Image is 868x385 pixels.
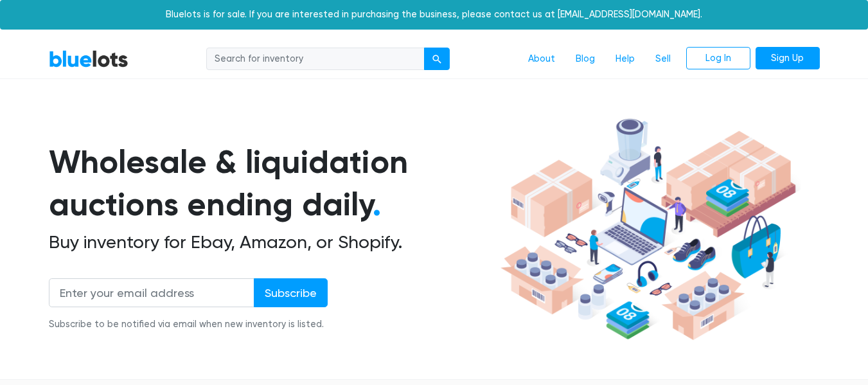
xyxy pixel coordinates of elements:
[373,185,381,224] span: .
[756,47,820,70] a: Sign Up
[496,112,801,346] img: hero-ee84e7d0318cb26816c560f6b4441b76977f77a177738b4e94f68c95b2b83dbb.png
[49,231,496,253] h2: Buy inventory for Ebay, Amazon, or Shopify.
[49,141,496,226] h1: Wholesale & liquidation auctions ending daily
[686,47,750,70] a: Log In
[645,47,681,71] a: Sell
[565,47,605,71] a: Blog
[518,47,565,71] a: About
[49,49,128,68] a: BlueLots
[49,318,328,332] div: Subscribe to be notified via email when new inventory is listed.
[254,278,328,307] input: Subscribe
[206,48,425,71] input: Search for inventory
[605,47,645,71] a: Help
[49,278,254,307] input: Enter your email address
